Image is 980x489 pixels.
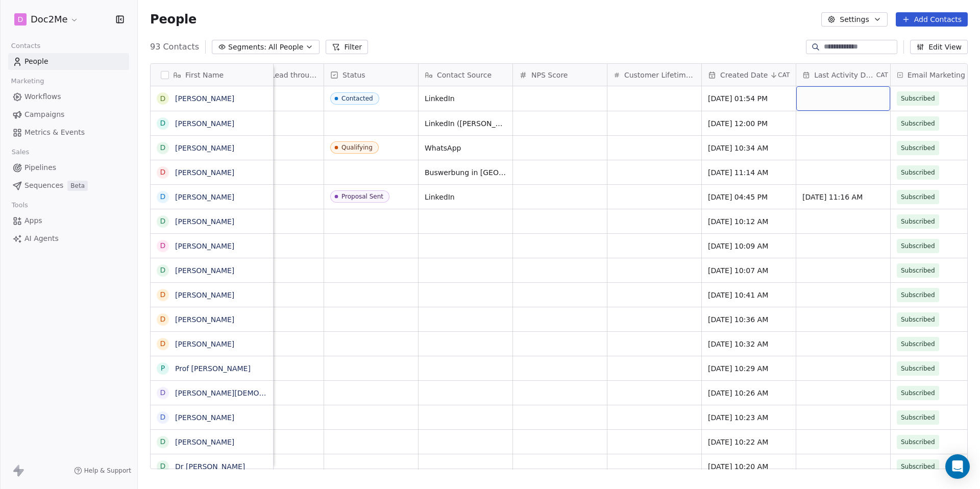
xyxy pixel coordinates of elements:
div: D [160,387,166,398]
span: LinkedIn ([PERSON_NAME] viewed [PERSON_NAME]'s profile) [425,118,506,129]
div: D [160,118,166,129]
span: Status [342,70,365,80]
div: Last Activity DateCAT [796,64,890,86]
div: P [161,363,165,374]
a: Help & Support [74,467,131,475]
a: [PERSON_NAME] [175,144,234,152]
a: [PERSON_NAME] [175,242,234,250]
span: [DATE] 10:34 AM [708,143,790,153]
div: D [160,338,166,349]
span: Subscribed [901,93,935,104]
span: Created Date [720,70,768,80]
div: Contacted [341,95,373,102]
span: Subscribed [901,290,935,300]
span: Sales [7,144,34,160]
span: Subscribed [901,412,935,423]
span: Pipelines [24,162,56,173]
span: Help & Support [84,467,131,475]
a: [PERSON_NAME] [175,340,234,348]
span: Contact Source [437,70,492,80]
a: Pipelines [8,159,129,176]
a: Dr [PERSON_NAME] [175,462,245,471]
span: Subscribed [901,265,935,276]
span: Subscribed [901,167,935,178]
a: [PERSON_NAME] [175,193,234,201]
span: Campaigns [24,109,64,120]
div: D [160,265,166,276]
span: 93 Contacts [150,41,199,53]
span: Subscribed [901,216,935,227]
div: Open Intercom Messenger [945,454,970,479]
div: D [160,461,166,472]
span: All People [268,42,303,53]
div: D [160,191,166,202]
span: CAT [778,71,790,79]
span: [DATE] 11:16 AM [802,192,884,202]
span: Subscribed [901,314,935,325]
span: LinkedIn [425,192,506,202]
span: Subscribed [901,339,935,349]
span: Subscribed [901,143,935,153]
span: Workflows [24,91,61,102]
a: AI Agents [8,230,129,247]
a: [PERSON_NAME] [175,217,234,226]
span: Segments: [228,42,266,53]
span: Email Marketing Consent [908,70,978,80]
span: [DATE] 11:14 AM [708,167,790,178]
span: [DATE] 10:07 AM [708,265,790,276]
span: [DATE] 10:26 AM [708,388,790,398]
a: Metrics & Events [8,124,129,141]
a: [PERSON_NAME] [175,119,234,128]
a: Apps [8,212,129,229]
span: Marketing [7,74,48,89]
button: DDoc2Me [12,11,81,28]
span: [DATE] 10:32 AM [708,339,790,349]
span: Tools [7,198,32,213]
span: [DATE] 12:00 PM [708,118,790,129]
div: Created DateCAT [702,64,796,86]
button: Filter [326,40,368,54]
div: D [160,412,166,423]
span: LinkedIn [425,93,506,104]
span: Subscribed [901,461,935,472]
span: People [24,56,48,67]
span: Doc2Me [31,13,68,26]
div: Customer Lifetime Value [607,64,701,86]
div: grid [151,86,274,470]
div: D [160,142,166,153]
div: D [160,289,166,300]
span: Subscribed [901,437,935,447]
span: [DATE] 10:22 AM [708,437,790,447]
span: Sequences [24,180,63,191]
span: AI Agents [24,233,59,244]
span: Customer Lifetime Value [624,70,695,80]
span: Subscribed [901,118,935,129]
span: [DATE] 10:36 AM [708,314,790,325]
a: [PERSON_NAME] [175,315,234,324]
span: [DATE] 10:41 AM [708,290,790,300]
span: Subscribed [901,241,935,251]
span: Contacts [7,38,45,54]
a: Campaigns [8,106,129,123]
div: Warm Lead through [230,64,324,86]
span: Apps [24,215,42,226]
a: [PERSON_NAME] [175,291,234,299]
a: [PERSON_NAME] [175,266,234,275]
a: [PERSON_NAME] [175,438,234,446]
div: D [160,167,166,178]
a: Workflows [8,88,129,105]
span: Metrics & Events [24,127,85,138]
span: [DATE] 10:12 AM [708,216,790,227]
a: SequencesBeta [8,177,129,194]
a: [PERSON_NAME][DEMOGRAPHIC_DATA] [175,389,315,397]
div: Qualifying [341,144,373,151]
span: [DATE] 04:45 PM [708,192,790,202]
a: [PERSON_NAME] [175,413,234,422]
div: NPS Score [513,64,607,86]
div: Status [324,64,418,86]
span: WhatsApp [425,143,506,153]
a: People [8,53,129,70]
span: Last Activity Date [814,70,874,80]
span: CAT [876,71,888,79]
div: D [160,240,166,251]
